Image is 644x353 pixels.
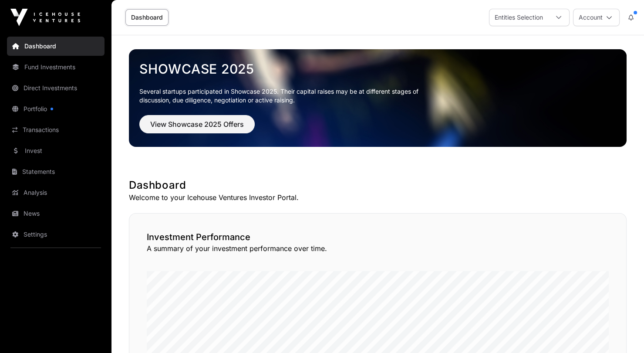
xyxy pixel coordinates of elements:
[150,119,244,129] span: View Showcase 2025 Offers
[139,61,616,77] a: Showcase 2025
[7,204,105,223] a: News
[7,58,105,77] a: Fund Investments
[139,115,255,133] button: View Showcase 2025 Offers
[125,9,169,26] a: Dashboard
[139,124,255,132] a: View Showcase 2025 Offers
[7,141,105,160] a: Invest
[147,231,609,243] h2: Investment Performance
[573,9,620,26] button: Account
[7,99,105,119] a: Portfolio
[10,9,80,26] img: Icehouse Ventures Logo
[129,178,627,192] h1: Dashboard
[600,311,644,353] div: 聊天小组件
[7,78,105,98] a: Direct Investments
[7,225,105,244] a: Settings
[7,162,105,181] a: Statements
[489,9,548,26] div: Entities Selection
[600,311,644,353] iframe: Chat Widget
[129,192,627,203] p: Welcome to your Icehouse Ventures Investor Portal.
[129,49,627,147] img: Showcase 2025
[139,87,432,105] p: Several startups participated in Showcase 2025. Their capital raises may be at different stages o...
[7,37,105,56] a: Dashboard
[7,120,105,139] a: Transactions
[7,183,105,202] a: Analysis
[147,243,609,254] p: A summary of your investment performance over time.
